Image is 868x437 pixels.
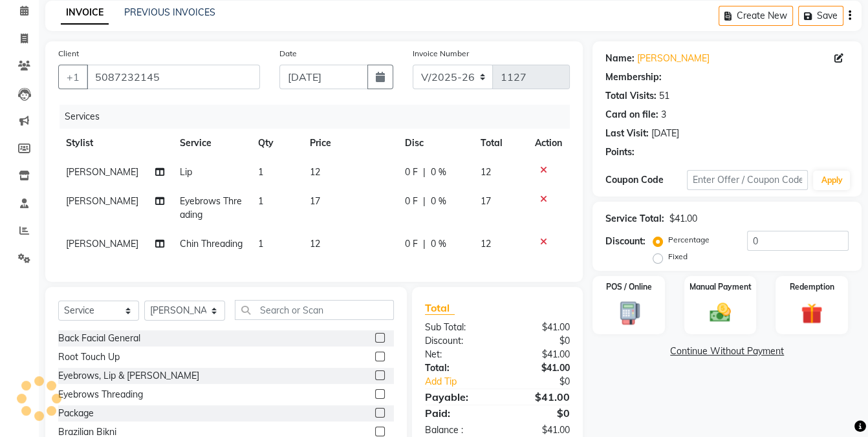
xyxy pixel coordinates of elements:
[669,212,697,226] div: $41.00
[497,405,580,421] div: $0
[413,48,469,59] label: Invoice Number
[606,281,652,293] label: POS / Online
[310,238,320,250] span: 12
[605,173,686,187] div: Coupon Code
[422,195,425,208] span: |
[497,334,580,348] div: $0
[180,195,242,220] span: Eyebrows Threading
[605,212,664,226] div: Service Total:
[404,195,417,208] span: 0 F
[58,388,143,401] div: Eyebrows Threading
[310,195,320,207] span: 17
[430,237,446,251] span: 0 %
[58,129,172,158] th: Stylist
[425,301,455,315] span: Total
[798,6,843,26] button: Save
[511,375,580,389] div: $0
[605,70,662,84] div: Membership:
[497,361,580,375] div: $41.00
[415,405,497,421] div: Paid:
[235,300,394,320] input: Search or Scan
[415,389,497,405] div: Payable:
[605,145,635,159] div: Points:
[58,407,94,420] div: Package
[605,235,646,248] div: Discount:
[481,166,491,178] span: 12
[481,195,491,207] span: 17
[605,108,658,122] div: Card on file:
[637,52,710,65] a: [PERSON_NAME]
[58,65,88,89] button: +1
[404,165,417,179] span: 0 F
[659,89,669,103] div: 51
[415,375,511,389] a: Add Tip
[473,129,527,158] th: Total
[58,332,140,345] div: Back Facial General
[651,127,679,140] div: [DATE]
[794,301,829,327] img: _gift.svg
[87,65,260,89] input: Search by Name/Mobile/Email/Code
[258,238,263,250] span: 1
[689,281,751,293] label: Manual Payment
[415,321,497,334] div: Sub Total:
[396,129,473,158] th: Disc
[258,166,263,178] span: 1
[789,281,834,293] label: Redemption
[310,166,320,178] span: 12
[605,89,656,103] div: Total Visits:
[481,238,491,250] span: 12
[687,170,808,190] input: Enter Offer / Coupon Code
[422,165,425,179] span: |
[60,105,580,129] div: Services
[611,301,646,326] img: _pos-terminal.svg
[813,171,850,190] button: Apply
[605,127,649,140] div: Last Visit:
[415,348,497,361] div: Net:
[661,108,666,122] div: 3
[258,195,263,207] span: 1
[180,166,192,178] span: Lip
[415,334,497,348] div: Discount:
[124,6,215,18] a: PREVIOUS INVOICES
[415,423,497,437] div: Balance :
[66,238,138,250] span: [PERSON_NAME]
[595,345,859,358] a: Continue Without Payment
[180,238,243,250] span: Chin Threading
[497,389,580,405] div: $41.00
[422,237,425,251] span: |
[497,423,580,437] div: $41.00
[58,369,199,383] div: Eyebrows, Lip & [PERSON_NAME]
[66,166,138,178] span: [PERSON_NAME]
[668,234,710,246] label: Percentage
[404,237,417,251] span: 0 F
[497,321,580,334] div: $41.00
[497,348,580,361] div: $41.00
[703,301,738,325] img: _cash.svg
[605,52,635,65] div: Name:
[58,350,120,364] div: Root Touch Up
[527,129,570,158] th: Action
[61,1,109,25] a: INVOICE
[279,48,297,59] label: Date
[415,361,497,375] div: Total:
[668,251,688,262] label: Fixed
[58,48,79,59] label: Client
[430,165,446,179] span: 0 %
[302,129,396,158] th: Price
[250,129,302,158] th: Qty
[66,195,138,207] span: [PERSON_NAME]
[430,195,446,208] span: 0 %
[719,6,793,26] button: Create New
[172,129,250,158] th: Service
